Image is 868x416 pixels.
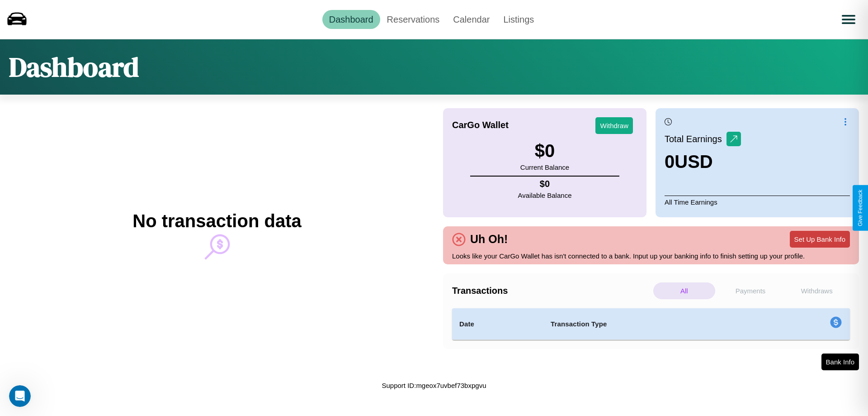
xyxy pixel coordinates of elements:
[466,233,512,246] h4: Uh Oh!
[836,7,861,32] button: Open menu
[857,190,863,226] div: Give Feedback
[452,120,509,130] h4: CarGo Wallet
[452,250,850,262] p: Looks like your CarGo Wallet has isn't connected to a bank. Input up your banking info to finish ...
[786,282,848,299] p: Withdraws
[446,10,496,29] a: Calendar
[132,211,301,231] h2: No transaction data
[518,189,572,201] p: Available Balance
[452,308,850,340] table: simple table
[496,10,541,29] a: Listings
[380,10,447,29] a: Reservations
[459,319,536,330] h4: Date
[821,354,859,370] button: Bank Info
[9,48,139,86] h1: Dashboard
[665,152,741,172] h3: 0 USD
[518,179,572,189] h4: $ 0
[551,319,756,330] h4: Transaction Type
[382,379,486,392] p: Support ID: mgeox7uvbef73bxpgvu
[665,196,850,208] p: All Time Earnings
[9,385,31,407] iframe: Intercom live chat
[790,231,850,248] button: Set Up Bank Info
[653,282,715,299] p: All
[520,161,569,173] p: Current Balance
[665,131,726,147] p: Total Earnings
[322,10,380,29] a: Dashboard
[452,286,651,296] h4: Transactions
[720,282,782,299] p: Payments
[595,117,633,134] button: Withdraw
[520,141,569,161] h3: $ 0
